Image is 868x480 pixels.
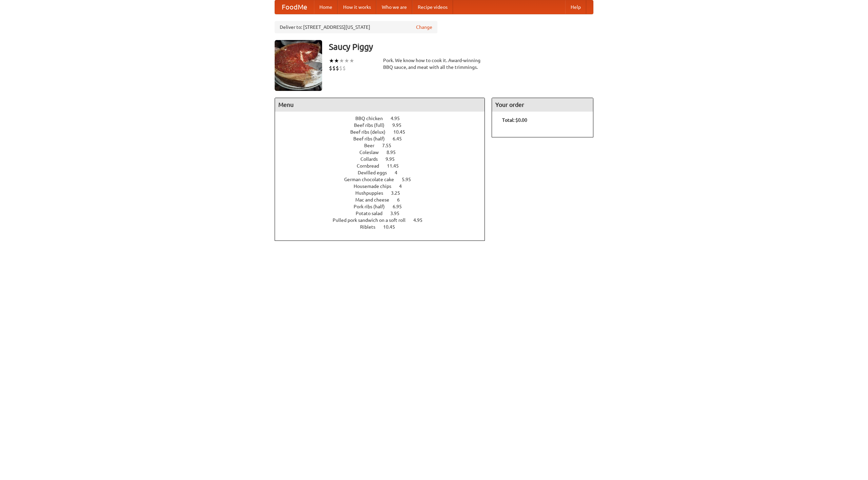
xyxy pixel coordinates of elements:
div: Deliver to: [STREET_ADDRESS][US_STATE] [275,21,437,33]
span: 4 [395,170,404,175]
a: How it works [338,0,376,14]
span: 6.45 [393,136,409,141]
span: Mac and cheese [355,197,396,203]
span: 4 [399,184,409,189]
a: Mac and cheese 6 [355,197,412,203]
span: German chocolate cake [344,177,401,182]
span: 5.95 [402,177,418,182]
li: $ [339,64,342,72]
span: 7.55 [382,143,398,148]
span: Pork ribs (half) [354,204,392,209]
span: 9.95 [392,122,408,128]
a: Beef ribs (full) 9.95 [354,122,414,128]
span: 11.45 [387,163,406,169]
span: Collards [360,156,384,162]
span: 4.95 [391,116,407,121]
span: 6 [397,197,407,203]
h4: Your order [492,98,593,112]
li: ★ [344,57,349,64]
a: Change [416,24,432,31]
li: ★ [339,57,344,64]
a: Housemade chips 4 [354,184,414,189]
span: Cornbread [357,163,386,169]
a: Beef ribs (half) 6.45 [353,136,414,141]
li: ★ [334,57,339,64]
span: Beef ribs (full) [354,122,391,128]
img: angular.jpg [275,40,322,91]
span: Coleslaw [359,150,386,155]
a: Beef ribs (delux) 10.45 [350,129,418,135]
span: Devilled eggs [358,170,394,175]
a: Beer 7.55 [364,143,404,148]
a: Hushpuppies 3.25 [355,190,413,196]
a: Recipe videos [412,0,453,14]
li: $ [332,64,336,72]
span: 8.95 [387,150,402,155]
h3: Saucy Piggy [329,40,593,54]
a: Cornbread 11.45 [357,163,411,169]
span: Potato salad [356,211,389,216]
a: Pulled pork sandwich on a soft roll 4.95 [333,217,435,223]
div: Pork. We know how to cook it. Award-winning BBQ sauce, and meat with all the trimmings. [383,57,485,71]
span: Housemade chips [354,184,398,189]
span: Beef ribs (delux) [350,129,392,135]
a: Pork ribs (half) 6.95 [354,204,414,209]
span: Pulled pork sandwich on a soft roll [333,217,412,223]
a: Devilled eggs 4 [358,170,410,175]
span: 9.95 [386,156,401,162]
li: $ [329,64,332,72]
li: $ [336,64,339,72]
span: 10.45 [383,224,402,230]
span: Hushpuppies [355,190,390,196]
a: Collards 9.95 [360,156,407,162]
a: German chocolate cake 5.95 [344,177,423,182]
span: 3.25 [391,190,407,196]
a: Help [565,0,586,14]
a: FoodMe [275,0,314,14]
b: Total: $0.00 [502,117,527,123]
h4: Menu [275,98,485,112]
span: Riblets [360,224,382,230]
a: Riblets 10.45 [360,224,408,230]
span: 6.95 [393,204,409,209]
li: ★ [329,57,334,64]
span: 10.45 [393,129,412,135]
a: Coleslaw 8.95 [359,150,408,155]
span: Beer [364,143,381,148]
span: 3.95 [390,211,406,216]
span: Beef ribs (half) [353,136,392,141]
a: Potato salad 3.95 [356,211,412,216]
li: $ [342,64,346,72]
span: BBQ chicken [355,116,390,121]
a: Who we are [376,0,412,14]
span: 4.95 [413,217,429,223]
a: Home [314,0,338,14]
a: BBQ chicken 4.95 [355,116,412,121]
li: ★ [349,57,354,64]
